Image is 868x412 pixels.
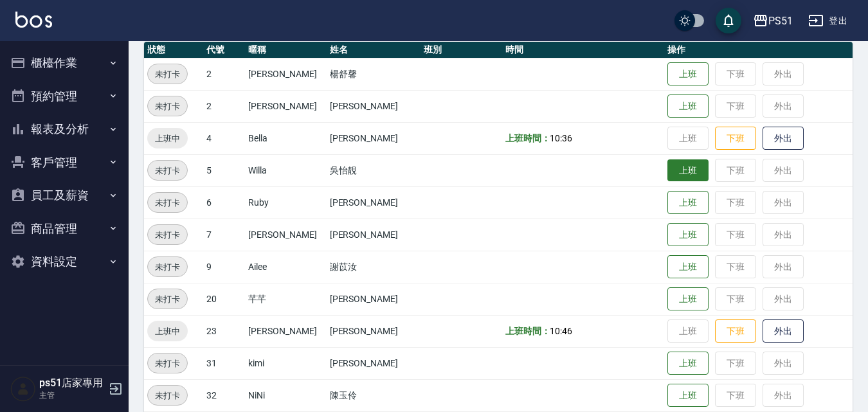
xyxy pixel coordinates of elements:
td: 陳玉伶 [327,379,421,411]
td: 謝苡汝 [327,251,421,283]
th: 暱稱 [245,42,326,58]
td: NiNi [245,379,326,411]
td: 2 [203,90,245,122]
span: 上班中 [147,132,188,145]
button: 上班 [667,94,709,118]
span: 未打卡 [148,389,187,402]
td: Willa [245,154,326,186]
span: 上班中 [147,325,188,338]
img: Person [10,376,36,402]
td: [PERSON_NAME] [327,315,421,347]
button: 上班 [667,223,709,247]
td: 7 [203,219,245,251]
td: 5 [203,154,245,186]
button: 上班 [667,191,709,215]
td: 23 [203,315,245,347]
td: 吳怡靚 [327,154,421,186]
th: 代號 [203,42,245,58]
button: 員工及薪資 [5,179,123,212]
td: 6 [203,186,245,219]
td: [PERSON_NAME] [327,90,421,122]
span: 未打卡 [148,67,187,81]
td: [PERSON_NAME] [327,283,421,315]
button: 上班 [667,352,709,375]
span: 未打卡 [148,228,187,242]
button: 上班 [667,62,709,86]
td: [PERSON_NAME] [327,122,421,154]
td: [PERSON_NAME] [327,219,421,251]
td: Ailee [245,251,326,283]
td: 20 [203,283,245,315]
th: 班別 [420,42,502,58]
button: 客戶管理 [5,146,123,179]
td: kimi [245,347,326,379]
span: 未打卡 [148,260,187,274]
div: PS51 [768,13,793,29]
td: 32 [203,379,245,411]
td: [PERSON_NAME] [245,58,326,90]
img: Logo [15,12,52,28]
td: [PERSON_NAME] [327,347,421,379]
td: 9 [203,251,245,283]
span: 10:46 [550,326,572,336]
button: 登出 [803,9,853,33]
button: 上班 [667,255,709,279]
td: Bella [245,122,326,154]
button: 商品管理 [5,212,123,246]
td: 楊舒馨 [327,58,421,90]
td: [PERSON_NAME] [245,219,326,251]
th: 操作 [664,42,853,58]
td: [PERSON_NAME] [245,90,326,122]
button: 預約管理 [5,80,123,113]
td: [PERSON_NAME] [245,315,326,347]
button: PS51 [748,8,798,34]
p: 主管 [39,390,105,401]
span: 未打卡 [148,100,187,113]
button: 上班 [667,159,709,182]
span: 未打卡 [148,196,187,210]
button: 報表及分析 [5,112,123,146]
button: 上班 [667,287,709,311]
span: 10:36 [550,133,572,143]
button: 櫃檯作業 [5,46,123,80]
td: 芊芊 [245,283,326,315]
td: Ruby [245,186,326,219]
span: 未打卡 [148,357,187,370]
button: 外出 [763,127,804,150]
span: 未打卡 [148,292,187,306]
span: 未打卡 [148,164,187,177]
b: 上班時間： [505,326,550,336]
b: 上班時間： [505,133,550,143]
td: 2 [203,58,245,90]
button: 下班 [715,319,756,343]
td: 4 [203,122,245,154]
button: 外出 [763,319,804,343]
th: 時間 [502,42,664,58]
td: [PERSON_NAME] [327,186,421,219]
button: 上班 [667,384,709,408]
th: 姓名 [327,42,421,58]
button: save [716,8,741,33]
td: 31 [203,347,245,379]
h5: ps51店家專用 [39,377,105,390]
button: 下班 [715,127,756,150]
th: 狀態 [144,42,203,58]
button: 資料設定 [5,245,123,278]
